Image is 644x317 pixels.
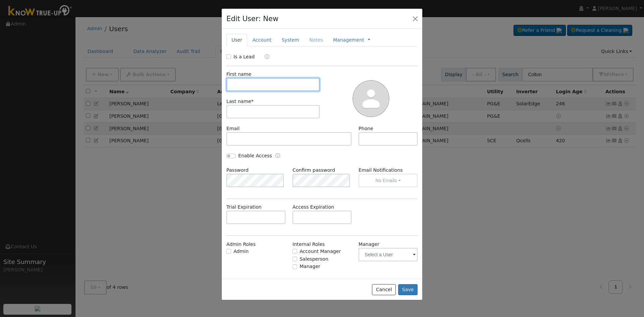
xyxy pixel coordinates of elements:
label: Salesperson [300,256,328,263]
label: Password [226,167,249,174]
input: Select a User [359,248,418,261]
div: Stats [402,277,418,284]
a: System [276,34,304,46]
label: Internal Roles [292,241,325,248]
button: Save [398,284,418,296]
label: Trial Expiration [226,204,262,211]
span: Required [251,99,254,104]
h4: Edit User: New [226,13,278,24]
button: Cancel [372,284,396,296]
a: Enable Access [275,152,280,160]
label: First name [226,71,251,78]
a: User [226,34,247,46]
input: Salesperson [292,257,297,261]
input: Admin [226,249,231,254]
label: Email Notifications [359,167,418,174]
input: Is a Lead [226,54,231,59]
label: Last name [226,98,254,105]
a: Lead [260,53,269,61]
label: Account Manager [300,248,341,255]
label: Manager [300,263,320,270]
label: Access Expiration [292,204,334,211]
a: Account [247,34,276,46]
a: Management [333,37,364,44]
label: Admin Roles [226,241,256,248]
input: Account Manager [292,249,297,254]
label: Phone [359,125,373,132]
label: Manager [359,241,379,248]
label: Confirm password [292,167,335,174]
label: Admin [233,248,249,255]
label: Email [226,125,239,132]
label: Is a Lead [233,53,255,60]
input: Manager [292,264,297,269]
label: Enable Access [238,152,272,159]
